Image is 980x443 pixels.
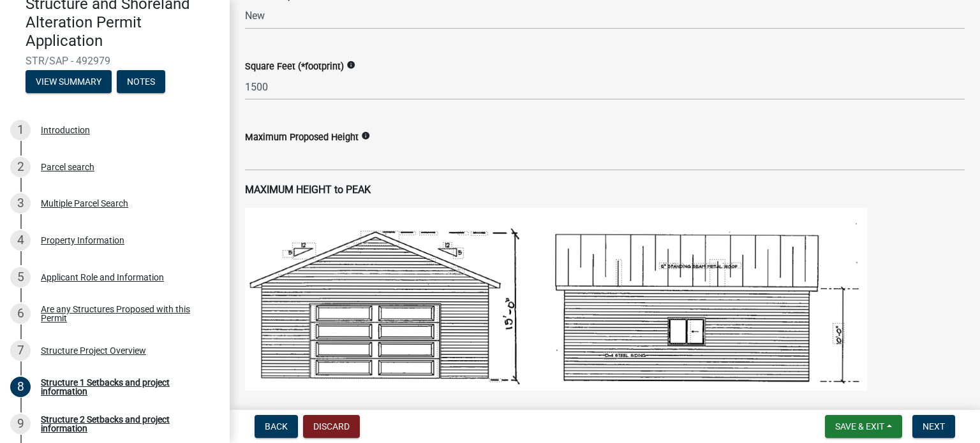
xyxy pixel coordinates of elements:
button: View Summary [26,70,112,93]
div: 2 [10,157,31,177]
div: Are any Structures Proposed with this Permit [41,305,209,323]
div: 9 [10,414,31,434]
div: Parcel search [41,163,94,171]
div: 6 [10,303,31,324]
div: 3 [10,193,31,214]
span: Next [923,421,945,432]
div: 1 [10,120,31,140]
wm-modal-confirm: Summary [26,78,112,88]
label: Maximum Proposed Height [245,133,359,142]
button: Save & Exit [825,415,902,438]
span: STR/SAP - 492979 [26,55,204,67]
div: Introduction [41,126,90,134]
div: Applicant Role and Information [41,273,164,282]
div: Structure 1 Setbacks and project information [41,378,209,396]
div: 5 [10,267,31,287]
i: info [346,61,355,69]
label: Square Feet (*footprint) [245,62,344,71]
div: Structure 2 Setbacks and project information [41,415,209,433]
div: 7 [10,340,31,361]
div: 8 [10,377,31,397]
button: Next [912,415,955,438]
button: Back [255,415,298,438]
strong: MAXIMUM HEIGHT to PEAK [245,184,371,196]
div: Structure Project Overview [41,346,146,355]
button: Notes [117,70,165,93]
wm-modal-confirm: Notes [117,78,165,88]
div: Multiple Parcel Search [41,199,128,208]
span: Back [265,421,288,432]
button: Discard [303,415,360,438]
img: image_42e23c4b-ffdd-47ad-946e-070c62857ad5.png [245,208,867,391]
div: Property Information [41,236,124,245]
i: info [361,131,370,140]
div: 4 [10,230,31,251]
span: Save & Exit [835,421,884,432]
